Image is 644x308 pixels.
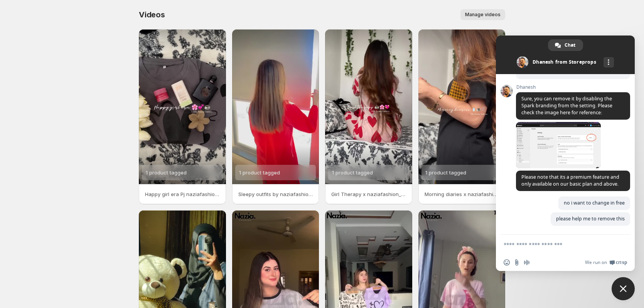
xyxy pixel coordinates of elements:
button: Manage videos [460,9,505,20]
span: Audio message [524,259,530,266]
textarea: Compose your message... [504,241,610,248]
div: Close chat [612,277,635,300]
span: 1 product tagged [332,169,373,176]
span: Manage videos [465,12,501,18]
div: Chat [548,39,583,51]
span: 1 product tagged [425,169,466,176]
p: Happy girl era Pj naziafashion_ Hair oil organika_care Explore page Beauty Skincare beauty hacks ... [145,190,220,198]
span: Send a file [514,259,520,266]
span: We run on [585,259,607,266]
span: Dhanesh [516,85,630,90]
span: 1 product tagged [146,169,187,176]
a: We run onCrisp [585,259,627,266]
span: Sure, you can remove it by disabling the Spark branding from the setting. Please check the image ... [521,95,612,116]
span: Videos [139,10,165,19]
span: Insert an emoji [504,259,510,266]
span: Chat [565,39,575,51]
span: 1 product tagged [239,169,280,176]
span: Please note that its a premium feature and only available on our basic plan and above. [521,174,619,187]
span: no i want to change in free [564,200,625,206]
div: More channels [604,57,614,68]
span: Crisp [616,259,627,266]
span: please help me to remove this [556,215,625,222]
p: Girl Therapy x naziafashion_ Explore page Beauty Skincare beauty hacks aesthetics beauty reels sk... [331,190,406,198]
p: Morning diaries x naziafashion_ Explore page Beauty Skincare beauty hacks aesthetics beauty reels... [425,190,499,198]
p: Sleepy outfits by naziafashion_ [238,190,313,198]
